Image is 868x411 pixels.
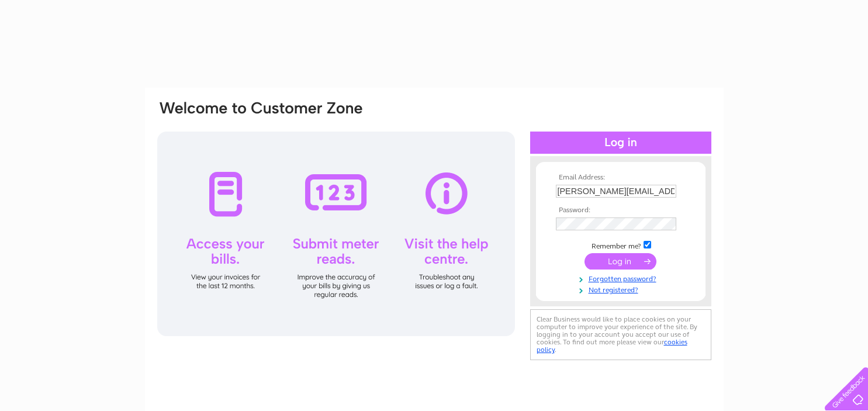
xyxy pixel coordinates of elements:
[556,284,689,295] a: Not registered?
[585,253,656,270] input: Submit
[556,272,689,284] a: Forgotten password?
[537,338,687,354] a: cookies policy
[553,239,689,251] td: Remember me?
[530,309,711,360] div: Clear Business would like to place cookies on your computer to improve your experience of the sit...
[553,174,689,182] th: Email Address:
[553,206,689,215] th: Password:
